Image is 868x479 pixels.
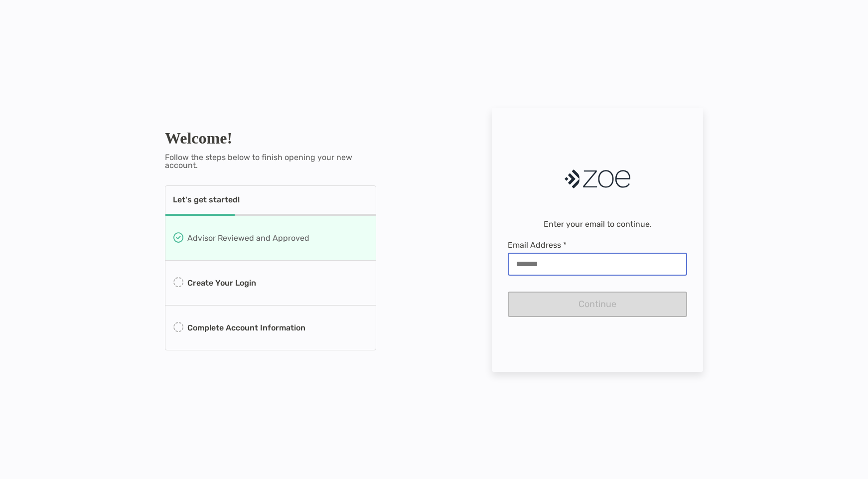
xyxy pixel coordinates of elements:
[187,232,309,244] p: Advisor Reviewed and Approved
[544,220,652,228] p: Enter your email to continue.
[509,260,686,268] input: Email Address *
[187,321,305,334] p: Complete Account Information
[508,240,687,250] span: Email Address *
[173,196,240,204] p: Let's get started!
[165,129,376,148] h1: Welcome!
[187,277,256,289] p: Create Your Login
[165,154,376,169] p: Follow the steps below to finish opening your new account.
[565,162,630,195] img: Company Logo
